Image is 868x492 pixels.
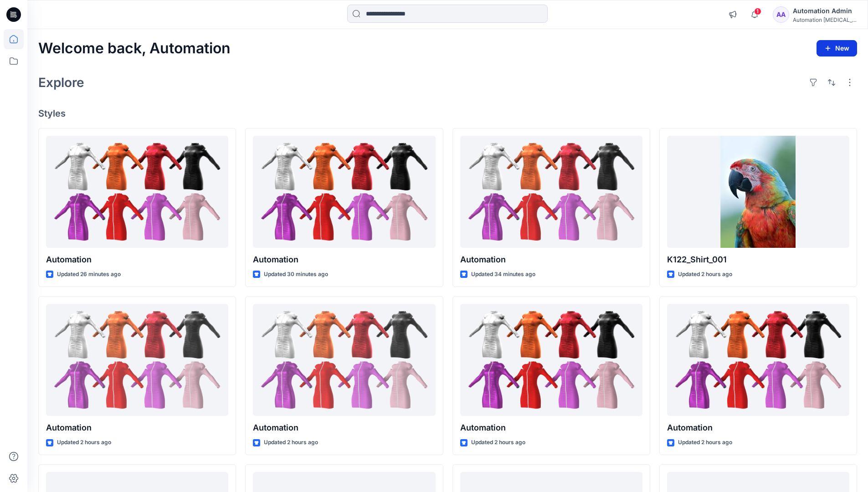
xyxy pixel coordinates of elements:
[46,421,228,434] p: Automation
[264,438,318,447] p: Updated 2 hours ago
[667,421,849,434] p: Automation
[460,253,642,266] p: Automation
[253,136,435,248] a: Automation
[46,304,228,416] a: Automation
[678,270,732,279] p: Updated 2 hours ago
[817,40,857,56] button: New
[46,136,228,248] a: Automation
[667,253,849,266] p: K122_Shirt_001
[38,75,84,90] h2: Explore
[793,5,857,16] div: Automation Admin
[57,270,121,279] p: Updated 26 minutes ago
[38,108,857,119] h4: Styles
[57,438,111,447] p: Updated 2 hours ago
[38,40,231,57] h2: Welcome back, Automation
[471,270,535,279] p: Updated 34 minutes ago
[460,304,642,416] a: Automation
[253,253,435,266] p: Automation
[793,16,857,23] div: Automation [MEDICAL_DATA]...
[264,270,328,279] p: Updated 30 minutes ago
[667,304,849,416] a: Automation
[471,438,525,447] p: Updated 2 hours ago
[678,438,732,447] p: Updated 2 hours ago
[46,253,228,266] p: Automation
[253,421,435,434] p: Automation
[754,8,761,15] span: 1
[667,136,849,248] a: K122_Shirt_001
[773,6,789,23] div: AA
[253,304,435,416] a: Automation
[460,136,642,248] a: Automation
[460,421,642,434] p: Automation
